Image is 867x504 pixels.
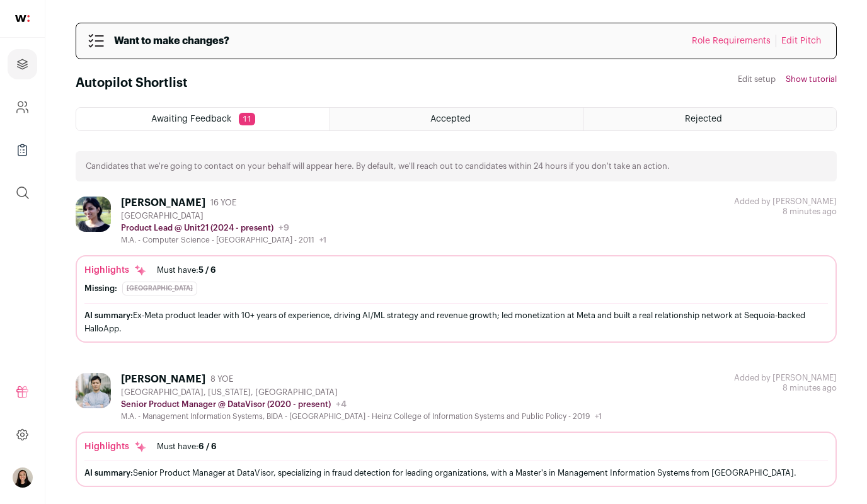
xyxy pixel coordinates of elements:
[76,197,837,343] a: [PERSON_NAME] 16 YOE [GEOGRAPHIC_DATA] Product Lead @ Unit21 (2024 - present) +9 M.A. - Computer ...
[121,223,273,233] p: Product Lead @ Unit21 (2024 - present)
[734,373,837,383] div: Added by [PERSON_NAME]
[734,373,837,393] div: 8 minutes ago
[122,282,197,295] div: [GEOGRAPHIC_DATA]
[278,224,289,232] span: +9
[319,236,326,244] span: +1
[330,108,583,130] a: Accepted
[157,442,217,452] div: Must have:
[76,197,111,232] img: a394237109009c74def8b8a90598e4ff00590152387bcc6cac95556cb8d6d3ec
[692,37,771,45] a: Role Requirements
[76,151,837,181] div: Candidates that we're going to contact on your behalf will appear here. By default, we'll reach o...
[198,266,216,274] span: 5 / 6
[121,197,205,209] div: [PERSON_NAME]
[734,197,837,217] div: 8 minutes ago
[430,115,471,123] span: Accepted
[781,37,821,45] a: Edit Pitch
[583,108,836,130] a: Rejected
[84,311,133,319] span: AI summary:
[84,264,147,277] div: Highlights
[210,374,233,384] span: 8 YOE
[76,373,837,487] a: [PERSON_NAME] 8 YOE [GEOGRAPHIC_DATA], [US_STATE], [GEOGRAPHIC_DATA] Senior Product Manager @ Dat...
[76,74,188,92] h1: Autopilot Shortlist
[157,265,216,275] div: Must have:
[738,74,776,84] a: Edit setup
[84,440,147,453] div: Highlights
[151,115,231,123] span: Awaiting Feedback
[595,413,602,420] span: +1
[121,235,326,245] div: M.A. - Computer Science - [GEOGRAPHIC_DATA] - 2011
[734,197,837,207] div: Added by [PERSON_NAME]
[114,33,229,49] span: Want to make changes?
[121,399,331,409] p: Senior Product Manager @ DataVisor (2020 - present)
[84,309,828,335] div: Ex-Meta product leader with 10+ years of experience, driving AI/ML strategy and revenue growth; l...
[8,92,37,122] a: Company and ATS Settings
[84,466,828,479] div: Senior Product Manager at DataVisor, specializing in fraud detection for leading organizations, w...
[121,411,602,421] div: M.A. - Management Information Systems, BIDA - [GEOGRAPHIC_DATA] - Heinz College of Information Sy...
[15,15,30,22] img: wellfound-shorthand-0d5821cbd27db2630d0214b213865d53afaa358527fdda9d0ea32b1df1b89c2c.svg
[239,113,255,125] span: 11
[121,387,602,398] div: [GEOGRAPHIC_DATA], [US_STATE], [GEOGRAPHIC_DATA]
[121,211,326,221] div: [GEOGRAPHIC_DATA]
[685,115,722,123] span: Rejected
[8,49,37,79] a: Projects
[786,74,837,84] button: Show tutorial
[121,373,205,386] div: [PERSON_NAME]
[84,469,133,477] span: AI summary:
[13,467,33,488] img: 14337076-medium_jpg
[13,467,33,488] button: Open dropdown
[8,135,37,165] a: Company Lists
[76,373,111,408] img: 955850d28e1102fc6012a7fd5cf6f451b226a21cc761c2652a89896434a90780
[336,400,347,409] span: +4
[210,198,236,208] span: 16 YOE
[84,283,117,294] div: Missing:
[198,442,217,450] span: 6 / 6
